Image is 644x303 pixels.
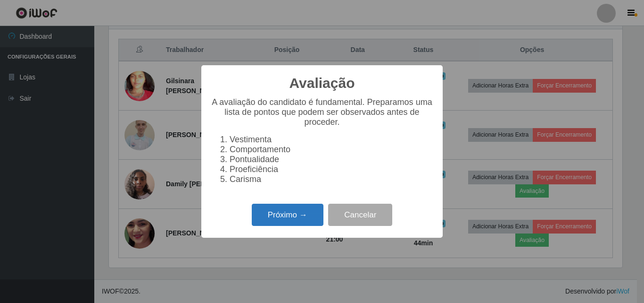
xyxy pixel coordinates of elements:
[211,97,433,127] p: A avaliação do candidato é fundamental. Preparamos uma lista de pontos que podem ser observados a...
[230,145,433,155] li: Comportamento
[230,164,433,174] li: Proeficiência
[230,155,433,164] li: Pontualidade
[328,204,392,226] button: Cancelar
[252,204,323,226] button: Próximo →
[289,75,355,92] h2: Avaliação
[230,174,433,184] li: Carisma
[230,135,433,145] li: Vestimenta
